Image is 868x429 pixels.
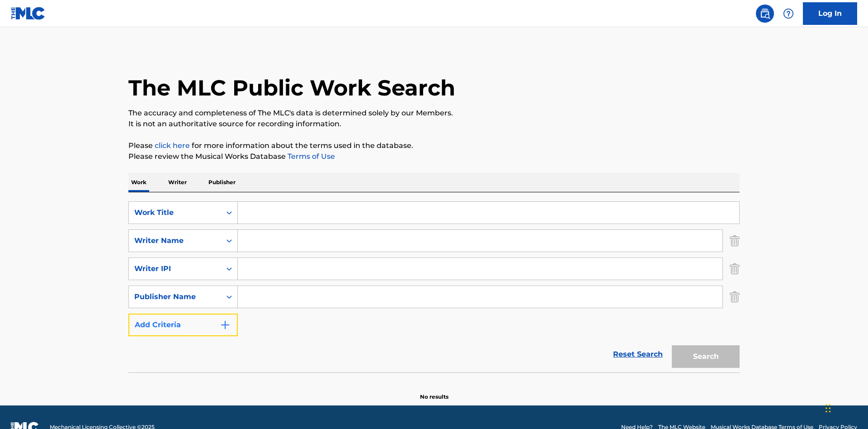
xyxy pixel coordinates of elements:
div: Work Title [134,207,216,218]
div: Drag [826,395,831,422]
p: Writer [165,173,189,192]
img: Delete Criterion [730,257,740,280]
a: Log In [803,2,857,25]
img: MLC Logo [11,7,46,20]
img: 9d2ae6d4665cec9f34b9.svg [220,319,231,330]
a: Public Search [756,5,774,23]
div: Help [779,5,797,23]
div: Writer IPI [134,263,216,274]
p: It is not an authoritative source for recording information. [128,119,740,129]
p: Publisher [206,173,238,192]
div: Publisher Name [134,291,216,302]
p: No results [420,382,448,401]
div: Writer Name [134,235,216,246]
p: Work [128,173,149,192]
p: The accuracy and completeness of The MLC's data is determined solely by our Members. [128,108,740,119]
img: Delete Criterion [730,229,740,252]
a: Terms of Use [286,152,335,161]
iframe: Chat Widget [823,386,868,429]
form: Search Form [128,201,740,372]
p: Please for more information about the terms used in the database. [128,140,740,151]
a: click here [155,141,190,150]
button: Add Criteria [128,314,238,336]
img: help [783,8,794,19]
img: search [759,8,770,19]
p: Please review the Musical Works Database [128,151,740,162]
h1: The MLC Public Work Search [128,74,455,101]
img: Delete Criterion [730,286,740,308]
a: Reset Search [609,344,667,364]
